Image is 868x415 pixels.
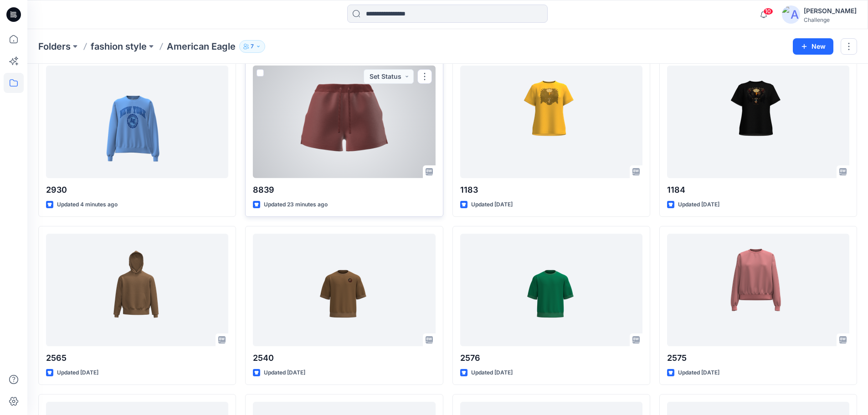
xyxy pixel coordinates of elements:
p: Updated [DATE] [57,368,98,378]
p: 1184 [667,184,849,196]
div: [PERSON_NAME] [804,5,857,16]
p: Updated 4 minutes ago [57,200,118,210]
p: 2576 [460,352,642,364]
p: 7 [251,41,254,51]
p: Updated 23 minutes ago [264,200,328,210]
a: 8839 [253,66,435,178]
div: Challenge [804,16,857,23]
a: Folders [38,40,71,53]
p: Updated [DATE] [678,368,719,378]
p: 2540 [253,352,435,364]
a: 2565 [46,234,228,346]
a: 1183 [460,66,642,178]
span: 10 [763,8,773,15]
p: American Eagle [167,40,236,53]
p: 2575 [667,352,849,364]
p: 2930 [46,184,228,196]
button: New [793,38,833,55]
img: avatar [782,5,800,24]
a: 2575 [667,234,849,346]
a: 2576 [460,234,642,346]
a: 1184 [667,66,849,178]
p: Updated [DATE] [264,368,305,378]
p: Updated [DATE] [678,200,719,210]
a: 2540 [253,234,435,346]
button: 7 [239,40,265,53]
p: 1183 [460,184,642,196]
p: Updated [DATE] [471,200,513,210]
a: 2930 [46,66,228,178]
p: 8839 [253,184,435,196]
p: 2565 [46,352,228,364]
a: fashion style [91,40,147,53]
p: Updated [DATE] [471,368,513,378]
